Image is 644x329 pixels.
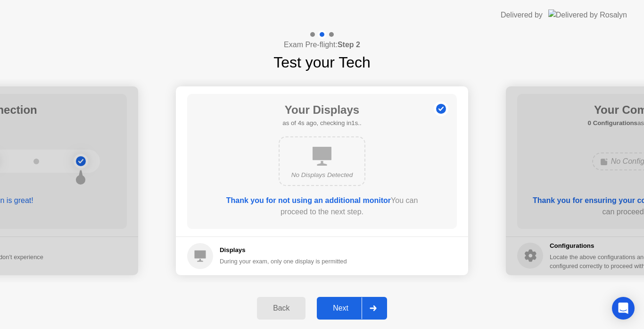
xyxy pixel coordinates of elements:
[257,297,305,320] button: Back
[287,170,357,180] div: No Displays Detected
[501,9,543,21] div: Delivered by
[282,118,361,128] h5: as of 4s ago, checking in1s..
[317,297,387,320] button: Next
[220,257,347,266] div: During your exam, only one display is permitted
[226,196,391,204] b: Thank you for not using an additional monitor
[338,41,360,49] b: Step 2
[548,9,627,20] img: Delivered by Rosalyn
[282,101,361,118] h1: Your Displays
[260,304,303,312] div: Back
[273,51,371,74] h1: Test your Tech
[214,195,430,218] div: You can proceed to the next step.
[612,297,635,320] div: Open Intercom Messenger
[320,304,362,312] div: Next
[220,245,347,255] h5: Displays
[284,39,360,51] h4: Exam Pre-flight:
